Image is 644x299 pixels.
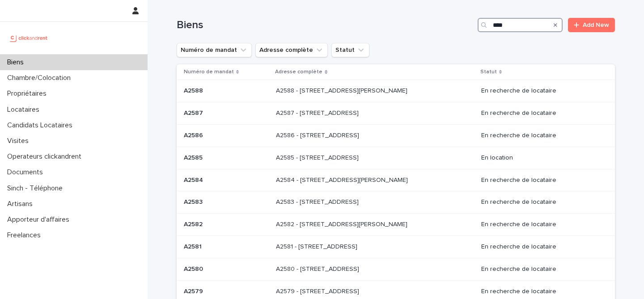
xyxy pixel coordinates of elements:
tr: A2588A2588 A2588 - [STREET_ADDRESS][PERSON_NAME]A2588 - [STREET_ADDRESS][PERSON_NAME] En recherch... [177,80,615,102]
p: A2587 [184,108,205,117]
p: A2585 [184,152,204,162]
p: A2582 - 12 avenue Charles VII, Saint-Maur-des-Fossés 94100 [276,219,409,228]
p: Visites [4,137,36,145]
p: A2584 [184,175,205,184]
p: En recherche de locataire [481,221,601,228]
p: Biens [4,58,31,67]
p: A2580 - [STREET_ADDRESS] [276,264,361,273]
p: A2584 - 79 Avenue du Général de Gaulle, Champigny sur Marne 94500 [276,175,410,184]
p: A2586 [184,130,205,139]
p: A2586 - [STREET_ADDRESS] [276,130,361,139]
tr: A2581A2581 A2581 - [STREET_ADDRESS]A2581 - [STREET_ADDRESS] En recherche de locataire [177,236,615,258]
p: Sinch - Téléphone [4,184,70,193]
p: En recherche de locataire [481,243,601,251]
p: En recherche de locataire [481,132,601,139]
button: Statut [331,43,369,57]
p: A2579 [184,286,205,295]
p: Operateurs clickandrent [4,152,89,161]
a: Add New [568,18,615,32]
h1: Biens [177,19,474,32]
p: Statut [480,67,497,77]
p: Adresse complète [275,67,322,77]
span: Add New [583,22,609,28]
p: Candidats Locataires [4,121,80,130]
p: Artisans [4,200,40,208]
p: En recherche de locataire [481,265,601,273]
p: Chambre/Colocation [4,74,78,82]
p: A2583 [184,197,204,206]
p: Propriétaires [4,89,54,98]
p: En recherche de locataire [481,109,601,117]
img: UCB0brd3T0yccxBKYDjQ [7,29,51,47]
p: Locataires [4,105,47,114]
p: A2588 [184,85,205,95]
p: En recherche de locataire [481,198,601,206]
tr: A2587A2587 A2587 - [STREET_ADDRESS]A2587 - [STREET_ADDRESS] En recherche de locataire [177,102,615,125]
p: A2587 - [STREET_ADDRESS] [276,108,360,117]
p: A2582 [184,219,204,228]
p: Freelances [4,231,48,240]
p: A2581 [184,241,203,251]
button: Numéro de mandat [177,43,252,57]
p: En recherche de locataire [481,87,601,95]
tr: A2582A2582 A2582 - [STREET_ADDRESS][PERSON_NAME]A2582 - [STREET_ADDRESS][PERSON_NAME] En recherch... [177,214,615,236]
input: Search [478,18,563,32]
p: A2579 - [STREET_ADDRESS] [276,286,361,295]
tr: A2580A2580 A2580 - [STREET_ADDRESS]A2580 - [STREET_ADDRESS] En recherche de locataire [177,258,615,280]
p: Documents [4,168,50,177]
p: En recherche de locataire [481,177,601,184]
p: En recherche de locataire [481,288,601,295]
p: A2588 - [STREET_ADDRESS][PERSON_NAME] [276,85,409,95]
p: A2583 - 79 Avenue du Général de Gaulle, Champigny sur Marne 94500 [276,197,360,206]
tr: A2585A2585 A2585 - [STREET_ADDRESS]A2585 - [STREET_ADDRESS] En location [177,147,615,169]
p: En location [481,154,601,162]
p: Apporteur d'affaires [4,215,76,224]
p: A2585 - [STREET_ADDRESS] [276,152,360,162]
p: A2581 - [STREET_ADDRESS] [276,241,359,251]
button: Adresse complète [255,43,328,57]
p: Numéro de mandat [184,67,234,77]
p: A2580 [184,264,205,273]
tr: A2584A2584 A2584 - [STREET_ADDRESS][PERSON_NAME]A2584 - [STREET_ADDRESS][PERSON_NAME] En recherch... [177,169,615,191]
tr: A2583A2583 A2583 - [STREET_ADDRESS]A2583 - [STREET_ADDRESS] En recherche de locataire [177,191,615,214]
tr: A2586A2586 A2586 - [STREET_ADDRESS]A2586 - [STREET_ADDRESS] En recherche de locataire [177,124,615,147]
